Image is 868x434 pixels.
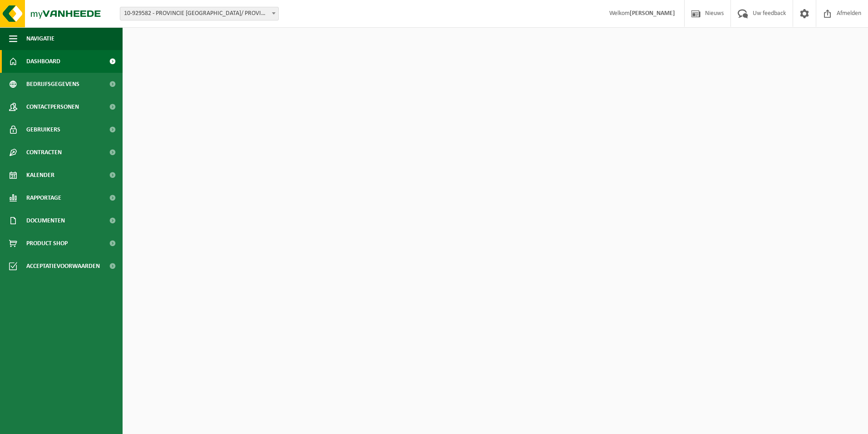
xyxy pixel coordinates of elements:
span: Bedrijfsgegevens [26,73,79,96]
span: Acceptatievoorwaarden [26,255,100,278]
span: Navigatie [26,27,54,50]
span: Contactpersonen [26,96,79,118]
span: Product Shop [26,232,68,255]
span: Rapportage [26,187,61,209]
span: 10-929582 - PROVINCIE WEST-VLAANDEREN/ PROVINCIEHUIS POTYZE - IEPER [120,7,279,20]
strong: [PERSON_NAME] [630,10,675,17]
span: Contracten [26,141,62,164]
span: Dashboard [26,50,60,73]
span: Kalender [26,164,54,187]
span: Gebruikers [26,118,60,141]
span: 10-929582 - PROVINCIE WEST-VLAANDEREN/ PROVINCIEHUIS POTYZE - IEPER [120,7,278,20]
iframe: chat widget [5,414,152,434]
span: Documenten [26,209,65,232]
